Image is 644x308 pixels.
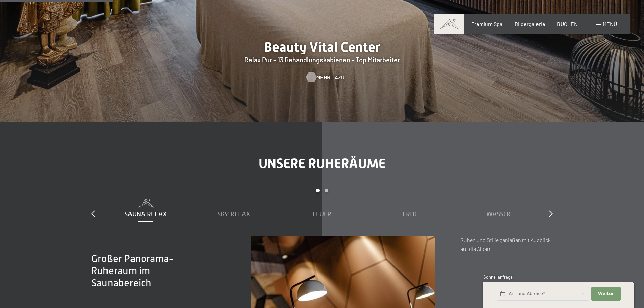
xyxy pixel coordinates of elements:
[483,274,513,280] span: Schnellanfrage
[124,210,167,218] span: Sauna Relax
[316,74,344,81] span: Mehr dazu
[403,210,418,218] span: Erde
[471,21,502,27] a: Premium Spa
[316,189,320,192] div: Carousel Page 1 (Current Slide)
[306,74,338,81] a: Mehr dazu
[557,21,578,27] a: BUCHEN
[486,210,511,218] span: Wasser
[91,253,174,289] span: Großer Panorama-Ruheraum im Saunabereich
[217,210,251,218] span: Sky Relax
[591,287,620,301] button: Weiter
[598,291,614,297] span: Weiter
[101,189,543,199] div: Carousel Pagination
[325,189,328,192] div: Carousel Page 2
[313,210,331,218] span: Feuer
[259,156,386,171] span: Unsere Ruheräume
[603,21,617,27] span: Menü
[515,21,545,27] a: Bildergalerie
[460,236,553,253] p: Ruhen und Stille genießen mit Ausblick auf die Alpen.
